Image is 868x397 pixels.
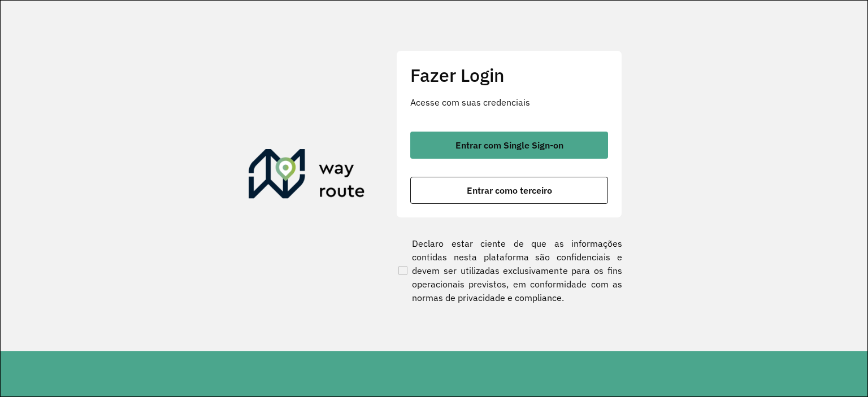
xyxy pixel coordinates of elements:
label: Declaro estar ciente de que as informações contidas nesta plataforma são confidenciais e devem se... [396,237,622,304]
button: button [410,177,608,204]
span: Entrar com Single Sign-on [455,141,563,150]
img: Roteirizador AmbevTech [249,149,365,203]
h2: Fazer Login [410,64,608,86]
p: Acesse com suas credenciais [410,95,608,109]
button: button [410,132,608,159]
span: Entrar como terceiro [467,186,552,195]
